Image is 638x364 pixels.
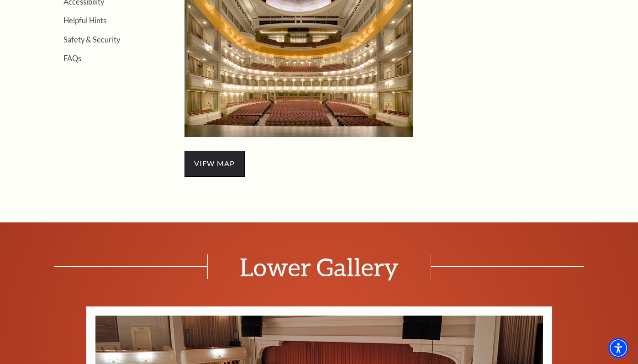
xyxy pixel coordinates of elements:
a: Helpful Hints [63,16,106,25]
a: view map [194,159,235,168]
div: Accessibility Menu [608,338,628,358]
a: Safety & Security [63,35,120,44]
a: FAQs [63,54,81,63]
a: Lowergallery Map [185,59,413,69]
span: Lower Gallery [207,254,431,279]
